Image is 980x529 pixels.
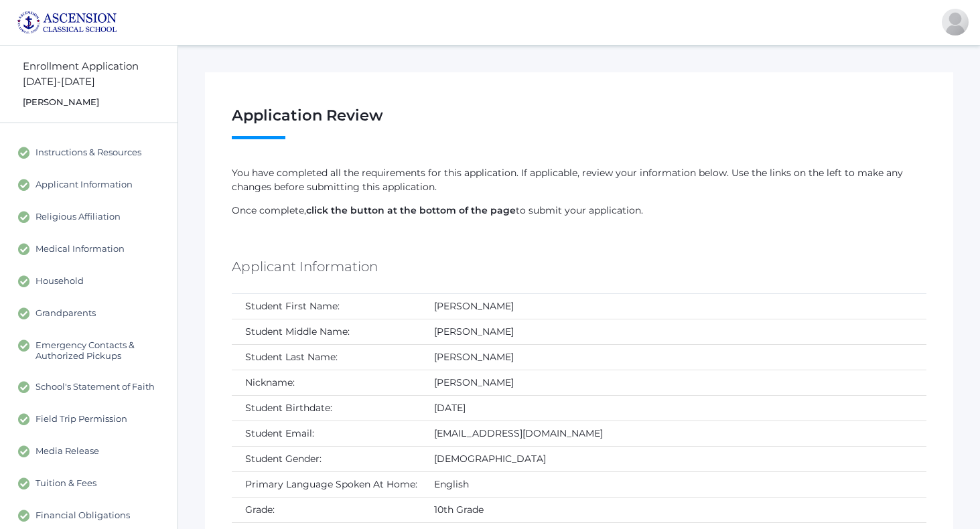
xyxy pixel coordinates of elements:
td: [DATE] [421,395,926,421]
h1: Application Review [232,107,926,139]
td: English [421,471,926,497]
span: Religious Affiliation [36,211,121,223]
img: ascension-logo-blue-113fc29133de2fb5813e50b71547a291c5fdb7962bf76d49838a2a14a36269ea.jpg [17,11,117,34]
div: Enrollment Application [23,59,178,74]
td: [PERSON_NAME] [421,370,926,395]
strong: click the button at the bottom of the page [306,204,516,216]
div: Tony Welty [942,9,969,35]
span: Media Release [36,445,99,457]
span: Financial Obligations [36,510,130,522]
td: 10th Grade [421,497,926,522]
td: [PERSON_NAME] [421,294,926,319]
span: Tuition & Fees [36,477,96,489]
p: You have completed all the requirements for this application. If applicable, review your informat... [232,166,926,194]
td: Student Last Name: [232,344,421,370]
h5: Applicant Information [232,255,378,278]
td: [EMAIL_ADDRESS][DOMAIN_NAME] [421,421,926,446]
span: Emergency Contacts & Authorized Pickups [36,339,164,361]
span: Instructions & Resources [36,147,141,159]
td: Primary Language Spoken At Home: [232,471,421,497]
td: Student Gender: [232,446,421,471]
span: Medical Information [36,243,125,255]
td: [PERSON_NAME] [421,344,926,370]
div: [PERSON_NAME] [23,96,178,109]
span: Field Trip Permission [36,413,127,425]
td: Student Email: [232,421,421,446]
span: Household [36,275,84,287]
td: [DEMOGRAPHIC_DATA] [421,446,926,471]
span: Applicant Information [36,179,133,191]
div: [DATE]-[DATE] [23,74,178,90]
td: Nickname: [232,370,421,395]
td: Student Birthdate: [232,395,421,421]
td: [PERSON_NAME] [421,319,926,344]
td: Student Middle Name: [232,319,421,344]
p: Once complete, to submit your application. [232,204,926,218]
span: School's Statement of Faith [36,381,155,393]
span: Grandparents [36,307,96,319]
td: Grade: [232,497,421,522]
td: Student First Name: [232,294,421,319]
